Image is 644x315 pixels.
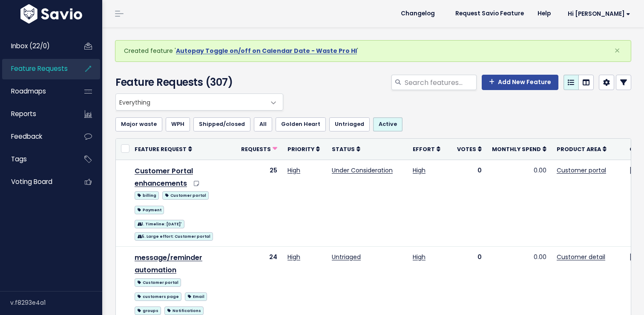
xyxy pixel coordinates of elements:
a: Hi [PERSON_NAME] [558,7,637,20]
a: Email [185,291,207,301]
a: 1. Timeline: [DATE]' [135,218,184,229]
span: Changelog [401,11,435,17]
input: Search features... [404,75,477,90]
a: Tags [2,149,71,169]
a: Customer portal [135,277,181,287]
span: Email [185,292,207,301]
a: Feature Request [135,145,192,153]
a: Major waste [115,117,162,131]
span: 1. Timeline: [DATE]' [135,220,184,228]
span: × [614,44,620,58]
span: Effort [413,146,435,153]
a: Customer detail [557,253,605,261]
span: Customer portal [135,278,181,287]
span: Customer portal [162,191,209,200]
a: Priority [287,145,320,153]
span: customers page [135,292,181,301]
span: Requests [241,146,271,153]
a: Golden Heart [276,117,326,131]
a: Help [531,7,558,20]
a: Votes [457,145,482,153]
a: Monthly spend [492,145,546,153]
td: 0.00 [487,160,552,246]
a: Shipped/closed [193,117,250,131]
a: Customer portal [557,166,606,175]
a: Reports [2,104,71,124]
a: 5. Large effort: Customer portal [135,230,213,241]
div: v.f8293e4a1 [10,292,102,314]
span: Everything [115,93,283,111]
a: Product Area [557,145,607,153]
a: Active [373,117,402,131]
span: Voting Board [11,177,52,186]
a: Effort [413,145,440,153]
span: 5. Large effort: Customer portal [135,232,213,241]
span: Notifications [164,306,204,315]
a: Inbox (22/0) [2,36,71,56]
a: Requests [241,145,277,153]
a: High [413,253,425,261]
a: Add New Feature [482,75,558,90]
a: Request Savio Feature [448,7,531,20]
span: Product Area [557,146,601,153]
a: Autopay Toggle on/off on Calendar Date - Waste Pro HI [176,47,357,55]
span: billing [135,191,159,200]
a: Payment [135,204,164,215]
a: Roadmaps [2,82,71,101]
span: Feature Requests [11,64,68,73]
span: Reports [11,109,36,118]
span: Priority [287,146,314,153]
span: Payment [135,206,164,214]
a: customers page [135,291,181,301]
h4: Feature Requests (307) [115,75,279,90]
a: High [287,166,300,175]
a: Voting Board [2,172,71,192]
td: 0 [452,160,487,246]
span: Roadmaps [11,87,46,96]
span: Hi [PERSON_NAME] [568,11,630,17]
a: message/reminder automation [135,253,202,275]
a: All [254,117,272,131]
a: billing [135,190,159,200]
a: High [287,253,300,261]
span: Status [332,146,355,153]
img: logo-white.9d6f32f41409.svg [18,4,84,23]
ul: Filter feature requests [115,117,631,131]
a: Under Consideration [332,166,393,175]
span: Monthly spend [492,146,541,153]
span: Feature Request [135,146,187,153]
a: WPH [166,117,190,131]
span: Tags [11,155,27,163]
span: Inbox (22/0) [11,41,50,50]
span: groups [135,306,161,315]
span: Feedback [11,132,42,141]
td: 25 [236,160,282,246]
button: Close [606,41,629,61]
span: Votes [457,146,476,153]
span: Everything [116,94,266,110]
a: Customer Portal enhancements [135,166,193,188]
div: Created feature ' ' [115,40,631,62]
a: Status [332,145,360,153]
a: Customer portal [162,190,209,200]
a: Feedback [2,127,71,146]
a: Untriaged [329,117,370,131]
a: Untriaged [332,253,361,261]
a: High [413,166,425,175]
a: Feature Requests [2,59,71,79]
